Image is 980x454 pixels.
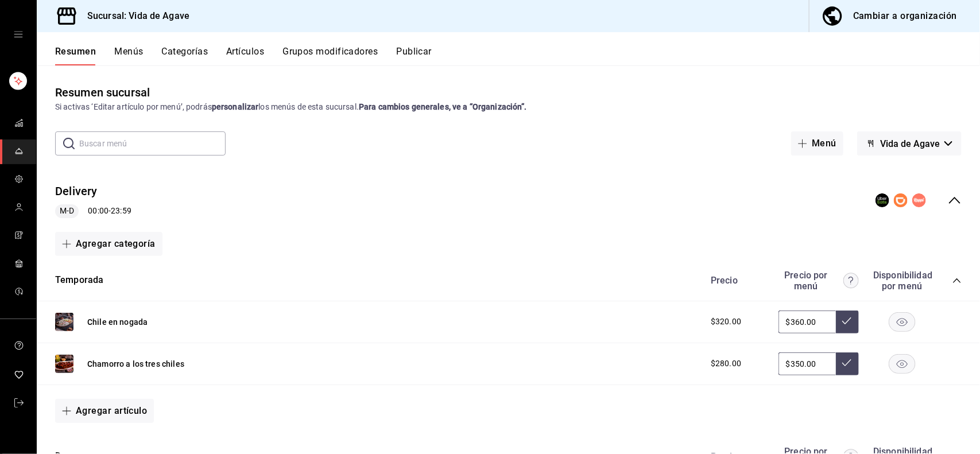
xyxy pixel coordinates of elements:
button: Publicar [396,46,432,65]
button: Vida de Agave [857,131,962,156]
button: Menús [114,46,143,65]
button: Agregar artículo [55,399,154,423]
div: Disponibilidad por menú [873,270,931,292]
img: Preview [55,313,73,331]
div: Si activas ‘Editar artículo por menú’, podrás los menús de esta sucursal. [55,101,962,113]
div: Precio [699,275,773,286]
strong: personalizar [212,102,259,111]
img: Preview [55,355,73,373]
button: Chamorro a los tres chiles [87,358,184,370]
strong: Para cambios generales, ve a “Organización”. [359,102,527,111]
button: open drawer [14,30,23,39]
h3: Sucursal: Vida de Agave [78,9,189,23]
span: $280.00 [711,358,741,370]
button: collapse-category-row [952,276,962,285]
input: Sin ajuste [778,311,836,333]
button: Menú [791,131,843,156]
button: Artículos [226,46,264,65]
div: Precio por menú [778,270,859,292]
div: Cambiar a organización [853,8,957,24]
span: $320.00 [711,316,741,328]
button: Agregar categoría [55,232,162,256]
button: Categorías [162,46,208,65]
div: navigation tabs [55,46,980,65]
input: Buscar menú [79,132,226,155]
div: collapse-menu-row [37,174,980,227]
button: Grupos modificadores [282,46,378,65]
span: M-D [55,205,79,217]
div: 00:00 - 23:59 [55,204,131,218]
button: Delivery [55,183,98,200]
span: Vida de Agave [880,138,940,149]
button: Temporada [55,274,104,287]
button: Resumen [55,46,96,65]
button: Chile en nogada [87,316,148,328]
input: Sin ajuste [778,352,836,375]
div: Resumen sucursal [55,84,150,101]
